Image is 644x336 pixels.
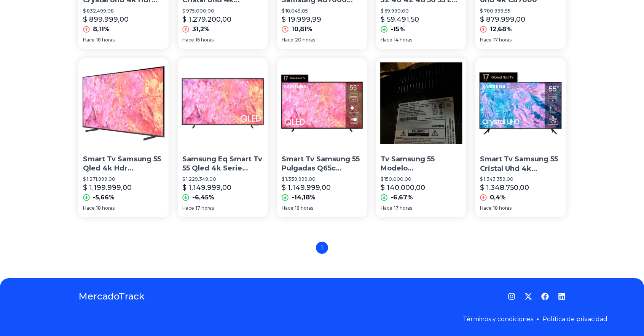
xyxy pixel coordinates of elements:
span: 17 horas [493,37,512,43]
span: Hace [480,205,492,211]
p: $ 18.049,05 [282,8,363,14]
img: Smart Tv Samsung 55 Cristal Uhd 4k Cu7000 [475,58,566,148]
span: Hace [83,37,95,43]
p: $ 1.271.999,00 [83,176,164,182]
a: Instagram [508,293,515,300]
p: 8,11% [93,25,110,34]
span: Hace [381,205,392,211]
span: Hace [182,205,194,211]
p: -6,45% [192,193,214,202]
p: $ 1.339.999,00 [282,176,363,182]
a: MercadoTrack [78,290,145,303]
p: $ 899.999,00 [83,14,129,25]
p: 0,4% [490,193,506,202]
p: Smart Tv Samsung 55 Qled 4k Hdr Qn55q65capxpa [83,154,164,174]
a: Smart Tv Samsung 55 Pulgadas Q65c Qn55q65cagczb Qled 4k UhdSmart Tv Samsung 55 Pulgadas Q65c Qn55... [277,58,367,217]
p: $ 19.999,99 [282,14,321,25]
p: Smart Tv Samsung 55 Pulgadas Q65c Qn55q65cagczb Qled 4k Uhd [282,154,363,174]
p: 12,68% [490,25,512,34]
p: -15% [391,25,405,34]
span: 18 horas [96,37,115,43]
span: 17 horas [196,205,214,211]
img: Tv Samsung 55 Modelo Unn55mu6100gczb Rota [376,58,466,148]
p: $ 1.279.200,00 [182,14,231,25]
p: $ 879.999,00 [480,14,525,25]
a: Política de privacidad [542,315,607,323]
span: Hace [282,205,293,211]
p: -6,67% [391,193,413,202]
a: Tv Samsung 55 Modelo Unn55mu6100gczb RotaTv Samsung 55 Modelo Unn55mu6100gczb Rota$ 150.000,00$ 1... [376,58,466,217]
a: Twitter [524,293,532,300]
p: -14,18% [292,193,316,202]
span: 14 horas [394,37,412,43]
a: LinkedIn [558,293,566,300]
p: $ 1.149.999,00 [182,182,231,193]
p: Tv Samsung 55 Modelo Unn55mu6100gczb Rota [381,154,462,174]
a: Facebook [541,293,549,300]
p: -5,66% [93,193,115,202]
span: 20 horas [295,37,315,43]
p: 31,2% [192,25,210,34]
a: Smart Tv Samsung 55 Qled 4k Hdr Qn55q65capxpaSmart Tv Samsung 55 Qled 4k Hdr Qn55q65capxpa$ 1.271... [78,58,169,217]
a: Samsung Eq Smart Tv 55 Qled 4k Serie Qn55q65cagczbSamsung Eq Smart Tv 55 Qled 4k Serie Qn55q65cag... [178,58,268,217]
p: $ 780.999,95 [480,8,561,14]
span: Hace [480,37,492,43]
p: $ 69.990,00 [381,8,462,14]
p: 10,81% [292,25,312,34]
a: Smart Tv Samsung 55 Cristal Uhd 4k Cu7000Smart Tv Samsung 55 Cristal Uhd 4k Cu7000$ 1.343.359,00$... [475,58,566,217]
p: $ 150.000,00 [381,176,462,182]
p: $ 59.491,50 [381,14,419,25]
p: Samsung Eq Smart Tv 55 Qled 4k Serie Qn55q65cagczb [182,154,263,174]
p: $ 975.000,00 [182,8,263,14]
img: Smart Tv Samsung 55 Pulgadas Q65c Qn55q65cagczb Qled 4k Uhd [277,58,367,148]
p: $ 1.343.359,00 [480,176,561,182]
span: Hace [182,37,194,43]
span: Hace [381,37,392,43]
span: 18 horas [493,205,512,211]
p: Smart Tv Samsung 55 Cristal Uhd 4k Cu7000 [480,154,561,174]
img: Smart Tv Samsung 55 Qled 4k Hdr Qn55q65capxpa [78,58,169,148]
span: Hace [282,37,293,43]
span: 18 horas [295,205,313,211]
p: $ 832.499,08 [83,8,164,14]
p: $ 1.229.349,00 [182,176,263,182]
span: 16 horas [196,37,214,43]
span: 17 horas [394,205,412,211]
a: Términos y condiciones [463,315,533,323]
p: $ 140.000,00 [381,182,425,193]
span: Hace [83,205,95,211]
p: $ 1.348.750,00 [480,182,529,193]
p: $ 1.149.999,00 [282,182,331,193]
img: Samsung Eq Smart Tv 55 Qled 4k Serie Qn55q65cagczb [178,58,268,148]
span: 18 horas [96,205,115,211]
p: $ 1.199.999,00 [83,182,132,193]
